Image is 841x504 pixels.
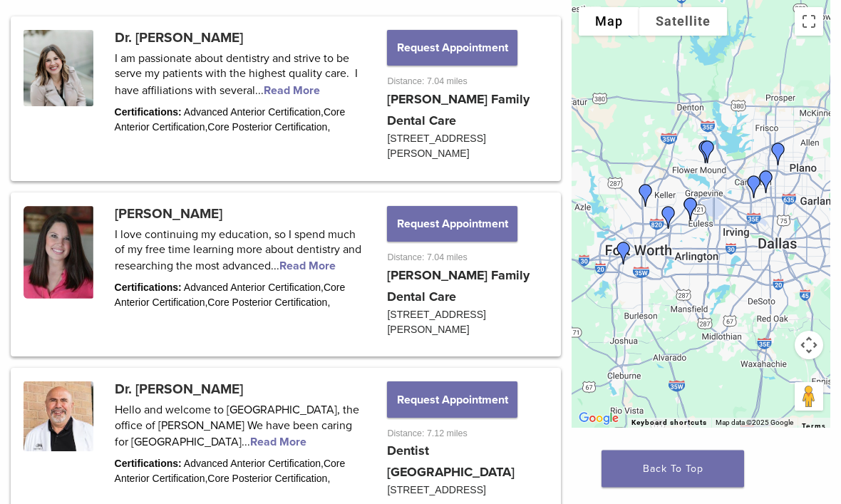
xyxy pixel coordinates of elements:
div: Dr. Irina Hayrapetyan [737,170,771,204]
a: Terms (opens in new tab) [802,422,826,431]
div: Dr. Neelam Dube [651,200,686,235]
button: Toggle fullscreen view [795,7,823,36]
button: Drag Pegman onto the map to open Street View [795,382,823,411]
img: Google [575,409,622,428]
button: Keyboard shortcuts [631,418,707,428]
div: Dr. Will Wyatt [688,135,723,169]
div: Dr. Diana O'Quinn [761,137,795,171]
div: Dr. Lauren Drennan [674,192,708,226]
span: Map data ©2025 Google [716,418,793,426]
div: Dr. Salil Mehta [629,178,663,212]
a: Open this area in Google Maps (opens a new window) [575,409,622,428]
button: Request Appointment [387,382,517,418]
button: Map camera controls [795,331,823,359]
div: Dr. Amy Bender [607,236,641,270]
div: Dr. Yasi Sabour [691,135,725,169]
button: Request Appointment [387,207,517,242]
button: Request Appointment [387,31,517,66]
button: Show street map [579,7,639,36]
a: Back To Top [602,451,744,488]
button: Show satellite imagery [639,7,727,36]
div: Dr. Marry Hong [749,165,783,199]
